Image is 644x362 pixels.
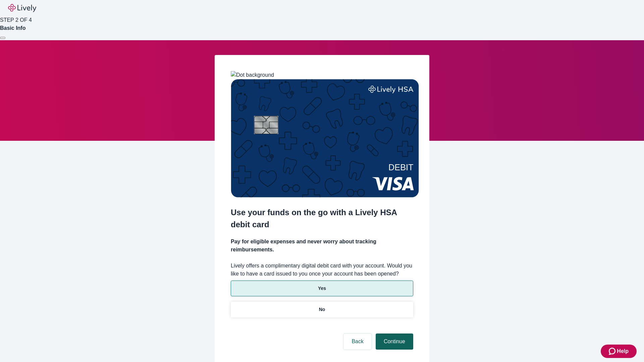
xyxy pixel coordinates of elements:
[231,302,413,317] button: No
[231,281,413,296] button: Yes
[8,4,36,12] img: Lively
[319,306,325,313] p: No
[231,262,413,278] label: Lively offers a complimentary digital debit card with your account. Would you like to have a card...
[376,334,413,350] button: Continue
[601,345,637,358] button: Zendesk support iconHelp
[231,71,274,79] img: Dot background
[343,334,372,350] button: Back
[231,238,413,254] h4: Pay for eligible expenses and never worry about tracking reimbursements.
[231,206,413,231] h2: Use your funds on the go with a Lively HSA debit card
[318,285,326,292] p: Yes
[617,347,629,355] span: Help
[231,79,419,197] img: Debit card
[609,347,617,355] svg: Zendesk support icon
